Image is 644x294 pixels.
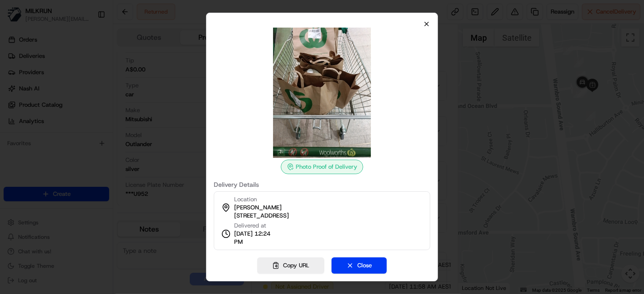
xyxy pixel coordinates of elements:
[234,204,282,212] span: [PERSON_NAME]
[234,230,276,246] span: [DATE] 12:24 PM
[332,257,387,274] button: Close
[214,181,430,188] label: Delivery Details
[234,222,276,230] span: Delivered at
[257,257,324,274] button: Copy URL
[257,28,387,158] img: photo_proof_of_delivery image
[234,212,289,220] span: [STREET_ADDRESS]
[234,195,257,204] span: Location
[281,160,363,174] div: Photo Proof of Delivery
